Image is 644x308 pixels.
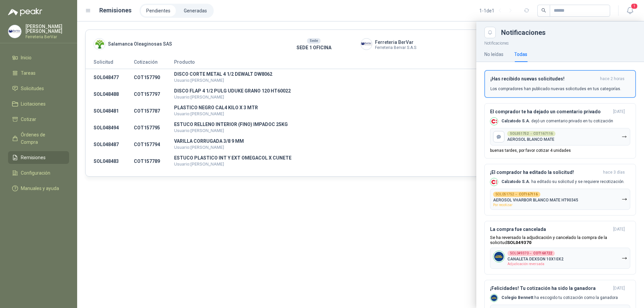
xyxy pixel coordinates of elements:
span: [DATE] [613,286,625,291]
img: Logo peakr [8,8,42,16]
button: ¡Has recibido nuevas solicitudes!hace 2 horas Los compradores han publicado nuevas solicitudes en... [484,70,636,98]
span: Inicio [21,54,32,61]
span: Cotizar [21,116,36,123]
a: Licitaciones [8,98,69,110]
span: Solicitudes [21,85,44,92]
span: Licitaciones [21,100,46,108]
span: Por recotizar [493,203,513,207]
a: Generadas [178,5,212,16]
div: SOL049370 → [507,251,555,256]
div: Todas [514,51,527,58]
p: Se ha reversado la adjudicación y cancelado la compra de la solicitud [490,235,630,245]
p: dejó un comentario privado en tu cotización [501,118,613,124]
span: Remisiones [21,154,46,161]
span: hace 3 días [603,170,625,175]
p: AEROSOL BLANCO MATE [507,137,554,142]
button: Company LogoSOL049370→COT160722CANALETA DEXSON 10X10X2Adjudicación reversada [490,248,630,269]
span: Configuración [21,169,50,177]
h3: El comprador te ha dejado un comentario privado [490,109,610,115]
h3: ¡Felicidades! Tu cotización ha sido la ganadora [490,286,610,291]
button: El comprador te ha dejado un comentario privado[DATE] Company LogoCalzatodo S.A. dejó un comentar... [484,103,636,159]
b: COT167116 [519,193,538,196]
img: Company Logo [8,25,21,38]
span: Manuales y ayuda [21,185,59,192]
p: ha escogido tu cotización como la ganadora [501,295,618,301]
span: Órdenes de Compra [21,131,63,146]
button: SOL051752 → COT167116AEROSOL BLANCO MATE [490,128,630,145]
a: Cotizar [8,113,69,126]
div: 1 - 1 de 1 [479,5,516,16]
p: ha editado su solicitud y se requiere recotización. [501,179,625,185]
p: AEROSOL VHARBOR BLANCO MATE HT90345 [493,198,578,202]
img: Company Logo [490,178,498,186]
a: Manuales y ayuda [8,182,69,195]
img: Company Logo [493,251,504,262]
p: Los compradores han publicado nuevas solicitudes en tus categorías. [490,86,621,92]
p: CANALETA DEXSON 10X10X2 [507,257,563,261]
span: hace 2 horas [600,76,625,82]
h1: Remisiones [99,6,131,15]
button: SOL051752→COT167116AEROSOL VHARBOR BLANCO MATE HT90345Por recotizar [490,189,630,210]
button: La compra fue cancelada[DATE] Se ha reversado la adjudicación y cancelado la compra de la solicit... [484,221,636,274]
h3: ¡Has recibido nuevas solicitudes! [490,76,597,82]
span: 1 [631,3,638,9]
h3: La compra fue cancelada [490,227,610,232]
p: [PERSON_NAME] [PERSON_NAME] [25,24,69,34]
h3: ¡El comprador ha editado la solicitud! [490,170,600,175]
a: Órdenes de Compra [8,128,69,148]
img: Company Logo [490,294,498,302]
b: SOL049370 [507,240,532,245]
button: 1 [624,5,636,17]
a: Tareas [8,67,69,79]
b: Calzatodo S.A. [501,179,530,184]
p: Notificaciones [476,38,644,47]
button: ¡El comprador ha editado la solicitud!hace 3 días Company LogoCalzatodo S.A. ha editado su solici... [484,164,636,215]
b: Calzatodo S.A. [501,119,530,123]
a: Pendientes [141,5,176,16]
span: Tareas [21,69,36,77]
img: Company Logo [490,118,498,125]
span: Adjudicación reversada [507,262,544,266]
div: SOL051752 → COT167116 [507,131,555,136]
b: COT160722 [533,252,552,255]
a: Solicitudes [8,82,69,95]
a: Inicio [8,51,69,64]
span: [DATE] [613,109,625,115]
span: search [541,8,546,13]
p: buenas tardes, por favor cotizar 4 unidades [490,148,571,153]
b: Colegio Bennett [501,295,533,300]
div: Notificaciones [501,29,636,36]
button: Close [484,27,496,38]
div: SOL051752 → [493,192,540,197]
p: Ferreteria BerVar [25,35,69,39]
a: Remisiones [8,151,69,164]
div: No leídas [484,51,503,58]
span: [DATE] [613,227,625,232]
a: Configuración [8,167,69,179]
